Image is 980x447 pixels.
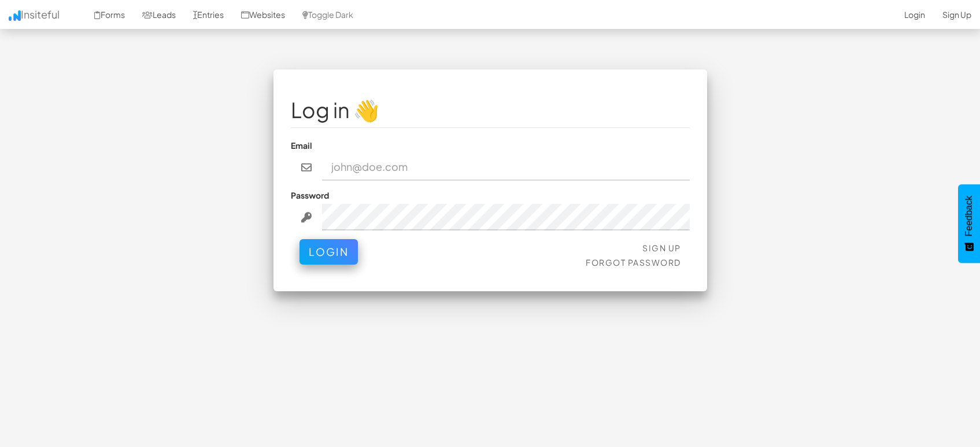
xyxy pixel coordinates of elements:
span: Feedback [964,196,974,236]
input: john@doe.com [322,154,690,181]
a: Forgot Password [586,257,681,268]
button: Login [299,239,358,265]
label: Password [291,189,329,201]
label: Email [291,140,312,151]
img: icon.png [9,10,21,21]
button: Feedback - Show survey [958,184,980,263]
h1: Log in 👋 [291,98,690,122]
a: Sign Up [642,243,681,253]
